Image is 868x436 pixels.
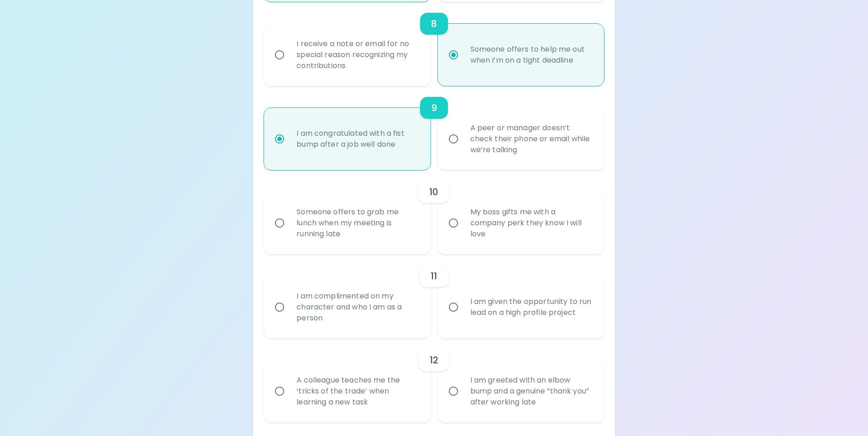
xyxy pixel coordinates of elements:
div: I am greeted with an elbow bump and a genuine “thank you” after working late [463,364,599,419]
div: My boss gifts me with a company perk they know I will love [463,196,599,250]
h6: 10 [429,185,438,199]
h6: 12 [430,353,438,367]
div: A colleague teaches me the ‘tricks of the trade’ when learning a new task [289,364,425,419]
div: choice-group-check [264,2,604,86]
div: Someone offers to help me out when I’m on a tight deadline [463,33,599,77]
div: choice-group-check [264,170,604,254]
div: choice-group-check [264,86,604,170]
div: I am given the opportunity to run lead on a high profile project [463,285,599,329]
div: A peer or manager doesn’t check their phone or email while we’re talking [463,112,599,166]
div: Someone offers to grab me lunch when my meeting is running late [289,196,425,250]
h6: 8 [431,16,437,31]
h6: 11 [431,269,437,283]
div: choice-group-check [264,254,604,338]
h6: 9 [431,101,437,115]
div: I am complimented on my character and who I am as a person [289,280,425,335]
div: choice-group-check [264,338,604,422]
div: I am congratulated with a fist bump after a job well done [289,117,425,161]
div: I receive a note or email for no special reason recognizing my contributions [289,27,425,82]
